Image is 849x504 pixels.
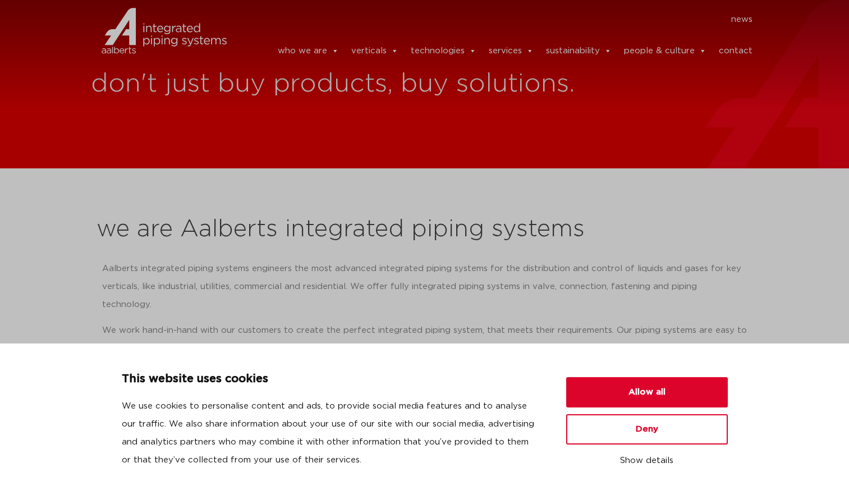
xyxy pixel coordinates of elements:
h2: we are Aalberts integrated piping systems [97,216,753,243]
nav: Menu [244,11,753,29]
a: who we are [278,40,339,62]
a: news [731,11,752,29]
button: Allow all [566,377,728,407]
a: contact [719,40,752,62]
p: We work hand-in-hand with our customers to create the perfect integrated piping system, that meet... [102,322,747,375]
button: Show details [566,451,728,470]
a: sustainability [546,40,612,62]
a: technologies [411,40,476,62]
button: Deny [566,414,728,445]
p: We use cookies to personalise content and ads, to provide social media features and to analyse ou... [122,397,539,469]
a: services [489,40,534,62]
a: verticals [351,40,398,62]
p: Aalberts integrated piping systems engineers the most advanced integrated piping systems for the ... [102,260,747,314]
p: This website uses cookies [122,370,539,388]
a: people & culture [624,40,706,62]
